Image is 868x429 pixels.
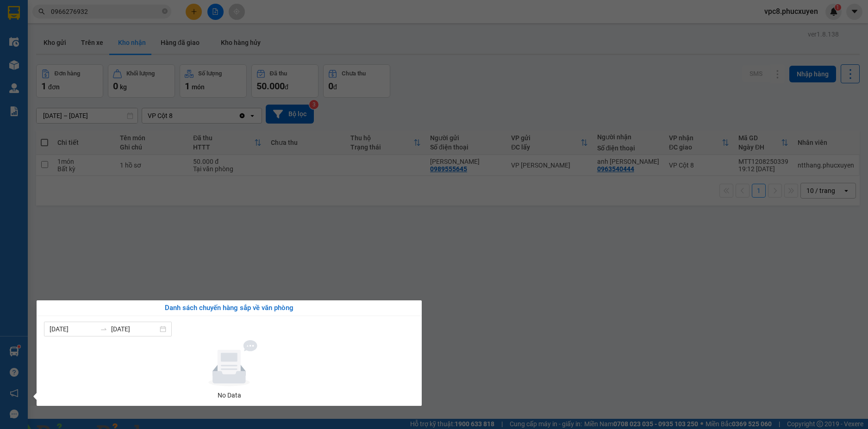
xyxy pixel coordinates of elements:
[100,325,107,333] span: swap-right
[48,390,411,400] div: No Data
[111,324,158,334] input: Đến ngày
[44,303,414,314] div: Danh sách chuyến hàng sắp về văn phòng
[50,324,96,334] input: Từ ngày
[100,325,107,333] span: to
